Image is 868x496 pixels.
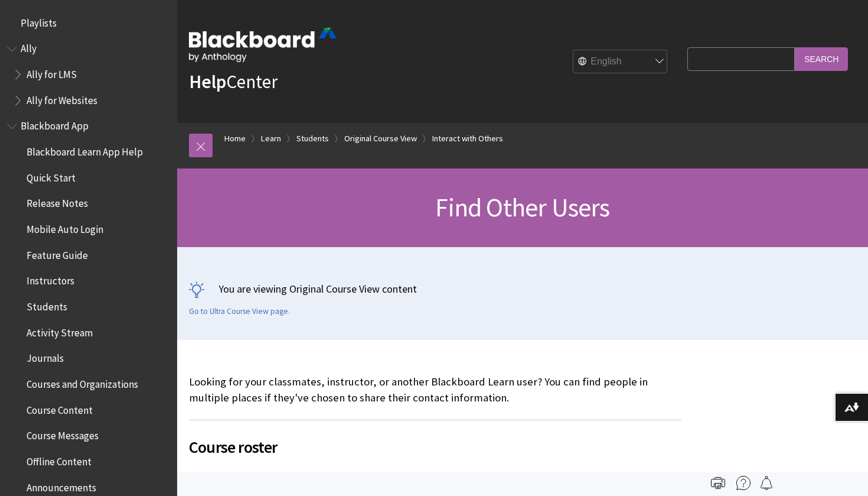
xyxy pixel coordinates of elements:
nav: Book outline for Anthology Ally Help [7,39,170,111]
select: Site Language Selector [573,50,668,74]
span: Ally for LMS [27,64,77,80]
span: Quick Start [27,168,76,184]
img: Print [711,476,725,490]
span: Students [27,297,67,313]
span: Find Other Users [435,191,609,223]
span: Course Messages [27,426,99,442]
span: Course Content [27,400,93,416]
a: Home [224,131,246,146]
span: Blackboard App [21,116,89,132]
a: Go to Ultra Course View page. [189,306,290,317]
img: Follow this page [759,476,774,490]
p: Looking for your classmates, instructor, or another Blackboard Learn user? You can find people in... [189,374,681,405]
span: Offline Content [27,452,92,468]
span: Release Notes [27,194,88,210]
input: Search [795,47,848,70]
span: Ally for Websites [27,90,97,106]
nav: Book outline for Playlists [7,13,170,33]
span: Journals [27,349,64,365]
span: Activity Stream [27,323,93,339]
span: Feature Guide [27,245,88,261]
p: You are viewing Original Course View content [189,281,856,296]
a: Original Course View [344,131,417,146]
span: Instructors [27,271,74,287]
strong: Help [189,70,226,93]
a: HelpCenter [189,70,278,93]
a: Learn [261,131,281,146]
span: Ally [21,39,37,55]
a: Students [296,131,329,146]
span: Course roster [189,435,681,459]
span: Announcements [27,478,96,494]
span: Courses and Organizations [27,374,138,390]
span: Playlists [21,13,57,29]
span: Blackboard Learn App Help [27,142,143,158]
img: More help [736,476,750,490]
a: Interact with Others [432,131,503,146]
img: Blackboard by Anthology [189,28,337,62]
span: Mobile Auto Login [27,219,103,235]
